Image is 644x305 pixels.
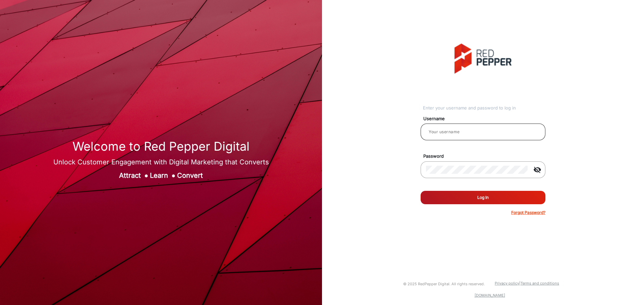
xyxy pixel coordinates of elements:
[423,105,545,111] div: Enter your username and password to log in
[495,281,519,286] a: Privacy policy
[53,170,269,180] div: Attract Learn Convert
[519,281,521,286] a: |
[426,128,540,136] input: Your username
[418,116,553,122] mat-label: Username
[454,44,512,74] img: vmg-logo
[53,157,269,167] div: Unlock Customer Engagement with Digital Marketing that Converts
[529,166,545,174] mat-icon: visibility_off
[418,153,553,160] mat-label: Password
[144,171,148,179] span: ●
[53,139,269,154] h1: Welcome to Red Pepper Digital
[171,171,175,179] span: ●
[511,210,545,216] p: Forgot Password?
[521,281,559,286] a: Terms and conditions
[421,191,545,204] button: Log In
[403,282,485,286] small: © 2025 RedPepper Digital. All rights reserved.
[475,293,505,298] a: [DOMAIN_NAME]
